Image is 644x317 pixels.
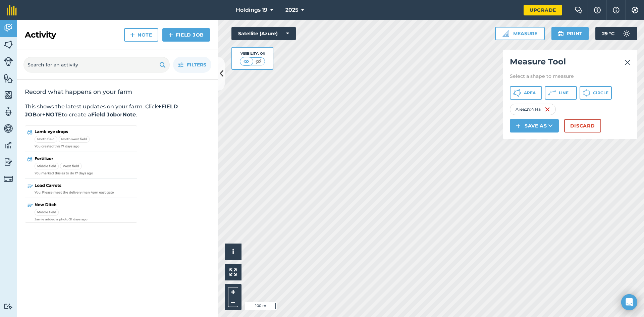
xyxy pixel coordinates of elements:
[4,157,13,167] img: svg+xml;base64,PD94bWwgdmVyc2lvbj0iMS4wIiBlbmNvZGluZz0idXRmLTgiPz4KPCEtLSBHZW5lcmF0b3I6IEFkb2JlIE...
[254,58,263,65] img: svg+xml;base64,PHN2ZyB4bWxucz0iaHR0cDovL3d3dy53My5vcmcvMjAwMC9zdmciIHdpZHRoPSI1MCIgaGVpZ2h0PSI0MC...
[4,40,13,50] img: svg+xml;base64,PHN2ZyB4bWxucz0iaHR0cDovL3d3dy53My5vcmcvMjAwMC9zdmciIHdpZHRoPSI1NiIgaGVpZ2h0PSI2MC...
[159,61,166,69] img: svg+xml;base64,PHN2ZyB4bWxucz0iaHR0cDovL3d3dy53My5vcmcvMjAwMC9zdmciIHdpZHRoPSIxOSIgaGVpZ2h0PSIyNC...
[580,86,612,100] button: Circle
[625,58,631,66] img: svg+xml;base64,PHN2ZyB4bWxucz0iaHR0cDovL3d3dy53My5vcmcvMjAwMC9zdmciIHdpZHRoPSIyMiIgaGVpZ2h0PSIzMC...
[4,140,13,150] img: svg+xml;base64,PD94bWwgdmVyc2lvbj0iMS4wIiBlbmNvZGluZz0idXRmLTgiPz4KPCEtLSBHZW5lcmF0b3I6IEFkb2JlIE...
[4,23,13,33] img: svg+xml;base64,PD94bWwgdmVyc2lvbj0iMS4wIiBlbmNvZGluZz0idXRmLTgiPz4KPCEtLSBHZW5lcmF0b3I6IEFkb2JlIE...
[4,73,13,83] img: svg+xml;base64,PHN2ZyB4bWxucz0iaHR0cDovL3d3dy53My5vcmcvMjAwMC9zdmciIHdpZHRoPSI1NiIgaGVpZ2h0PSI2MC...
[231,27,296,40] button: Satellite (Azure)
[242,58,251,65] img: svg+xml;base64,PHN2ZyB4bWxucz0iaHR0cDovL3d3dy53My5vcmcvMjAwMC9zdmciIHdpZHRoPSI1MCIgaGVpZ2h0PSI0MC...
[510,104,556,115] div: Area : 27.4 Ha
[510,119,559,133] button: Save as
[545,86,577,100] button: Line
[236,6,267,14] span: Holdings 19
[285,6,298,14] span: 2025
[524,90,536,96] span: Area
[613,6,620,14] img: svg+xml;base64,PHN2ZyB4bWxucz0iaHR0cDovL3d3dy53My5vcmcvMjAwMC9zdmciIHdpZHRoPSIxNyIgaGVpZ2h0PSIxNy...
[545,105,550,113] img: svg+xml;base64,PHN2ZyB4bWxucz0iaHR0cDovL3d3dy53My5vcmcvMjAwMC9zdmciIHdpZHRoPSIxNiIgaGVpZ2h0PSIyNC...
[23,57,170,73] input: Search for an activity
[25,30,56,40] h2: Activity
[621,294,637,310] div: Open Intercom Messenger
[4,303,13,310] img: svg+xml;base64,PD94bWwgdmVyc2lvbj0iMS4wIiBlbmNvZGluZz0idXRmLTgiPz4KPCEtLSBHZW5lcmF0b3I6IEFkb2JlIE...
[602,27,614,40] span: 29 ° C
[124,28,158,42] a: Note
[557,30,564,38] img: svg+xml;base64,PHN2ZyB4bWxucz0iaHR0cDovL3d3dy53My5vcmcvMjAwMC9zdmciIHdpZHRoPSIxOSIgaGVpZ2h0PSIyNC...
[551,27,589,40] button: Print
[225,244,241,260] button: i
[575,7,583,13] img: Two speech bubbles overlapping with the left bubble in the forefront
[4,174,13,183] img: svg+xml;base64,PD94bWwgdmVyc2lvbj0iMS4wIiBlbmNvZGluZz0idXRmLTgiPz4KPCEtLSBHZW5lcmF0b3I6IEFkb2JlIE...
[502,30,509,37] img: Ruler icon
[4,90,13,100] img: svg+xml;base64,PHN2ZyB4bWxucz0iaHR0cDovL3d3dy53My5vcmcvMjAwMC9zdmciIHdpZHRoPSI1NiIgaGVpZ2h0PSI2MC...
[91,111,117,118] strong: Field Job
[130,31,135,39] img: svg+xml;base64,PHN2ZyB4bWxucz0iaHR0cDovL3d3dy53My5vcmcvMjAwMC9zdmciIHdpZHRoPSIxNCIgaGVpZ2h0PSIyNC...
[593,7,601,13] img: A question mark icon
[516,122,521,130] img: svg+xml;base64,PHN2ZyB4bWxucz0iaHR0cDovL3d3dy53My5vcmcvMjAwMC9zdmciIHdpZHRoPSIxNCIgaGVpZ2h0PSIyNC...
[564,119,601,133] button: Discard
[7,5,17,15] img: fieldmargin Logo
[240,51,265,56] div: Visibility: On
[42,111,62,118] strong: +NOTE
[25,103,210,119] p: This shows the latest updates on your farm. Click or to create a or .
[510,56,631,70] h2: Measure Tool
[631,7,639,13] img: A cog icon
[162,28,210,42] a: Field Job
[25,88,210,96] h2: Record what happens on your farm
[187,61,206,68] span: Filters
[593,90,608,96] span: Circle
[232,248,234,256] span: i
[524,5,562,15] a: Upgrade
[620,27,633,40] img: svg+xml;base64,PD94bWwgdmVyc2lvbj0iMS4wIiBlbmNvZGluZz0idXRmLTgiPz4KPCEtLSBHZW5lcmF0b3I6IEFkb2JlIE...
[228,287,238,297] button: +
[168,31,173,39] img: svg+xml;base64,PHN2ZyB4bWxucz0iaHR0cDovL3d3dy53My5vcmcvMjAwMC9zdmciIHdpZHRoPSIxNCIgaGVpZ2h0PSIyNC...
[122,111,136,118] strong: Note
[510,86,542,100] button: Area
[4,123,13,134] img: svg+xml;base64,PD94bWwgdmVyc2lvbj0iMS4wIiBlbmNvZGluZz0idXRmLTgiPz4KPCEtLSBHZW5lcmF0b3I6IEFkb2JlIE...
[510,73,631,80] p: Select a shape to measure
[559,90,569,96] span: Line
[4,57,13,66] img: svg+xml;base64,PD94bWwgdmVyc2lvbj0iMS4wIiBlbmNvZGluZz0idXRmLTgiPz4KPCEtLSBHZW5lcmF0b3I6IEFkb2JlIE...
[173,57,211,73] button: Filters
[228,297,238,307] button: –
[229,268,237,276] img: Four arrows, one pointing top left, one top right, one bottom right and the last bottom left
[495,27,545,40] button: Measure
[4,107,13,117] img: svg+xml;base64,PD94bWwgdmVyc2lvbj0iMS4wIiBlbmNvZGluZz0idXRmLTgiPz4KPCEtLSBHZW5lcmF0b3I6IEFkb2JlIE...
[595,27,637,40] button: 29 °C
